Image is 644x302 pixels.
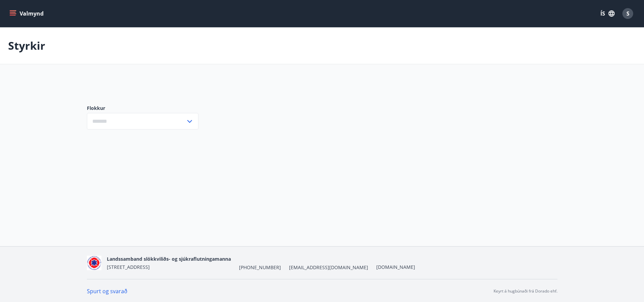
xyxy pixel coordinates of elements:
p: Keyrt á hugbúnaði frá Dorado ehf. [494,288,557,294]
a: Spurt og svarað [87,287,127,295]
span: S [626,10,629,17]
span: [EMAIL_ADDRESS][DOMAIN_NAME] [289,264,368,271]
label: Flokkur [87,105,198,112]
span: Landssamband slökkviliðs- og sjúkraflutningamanna [107,256,231,262]
span: [PHONE_NUMBER] [239,264,281,271]
button: menu [8,7,46,20]
button: ÍS [597,7,618,20]
img: 5co5o51sp293wvT0tSE6jRQ7d6JbxoluH3ek357x.png [87,256,101,270]
span: [STREET_ADDRESS] [107,264,150,270]
a: [DOMAIN_NAME] [376,264,415,270]
p: Styrkir [8,38,45,53]
button: S [620,5,636,22]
